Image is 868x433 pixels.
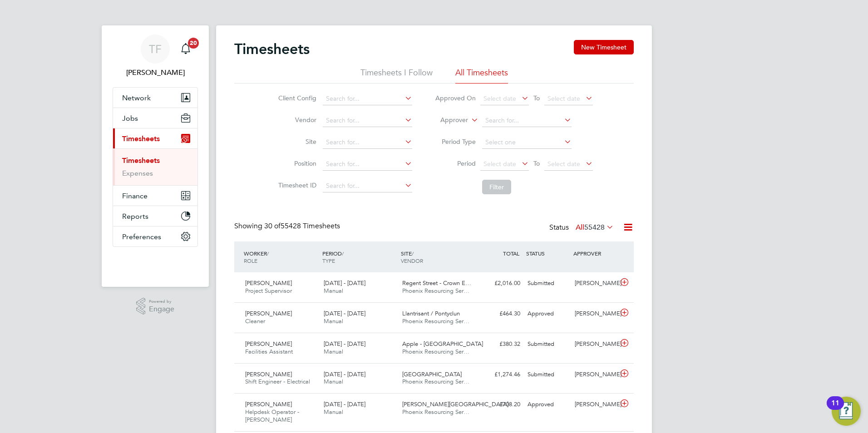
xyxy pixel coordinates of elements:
div: PERIOD [320,245,399,269]
span: [PERSON_NAME] [245,400,292,408]
li: Timesheets I Follow [360,67,433,84]
span: [DATE] - [DATE] [324,370,365,378]
button: Timesheets [113,128,197,148]
div: [PERSON_NAME] [571,276,618,291]
button: Preferences [113,226,197,246]
div: Submitted [524,337,571,352]
div: [PERSON_NAME] [571,397,618,412]
span: VENDOR [401,257,423,264]
button: Filter [482,180,511,194]
span: ROLE [244,257,257,264]
span: Apple - [GEOGRAPHIC_DATA] [402,340,483,348]
label: Period [435,159,476,167]
div: Submitted [524,276,571,291]
span: 55428 [584,223,605,232]
span: Reports [122,212,148,221]
div: £380.32 [477,337,524,352]
input: Search for... [482,114,572,127]
span: TF [149,43,162,55]
span: [PERSON_NAME][GEOGRAPHIC_DATA] [402,400,508,408]
span: Powered by [149,298,174,305]
a: Powered byEngage [136,298,175,315]
input: Search for... [323,136,412,149]
input: Search for... [323,93,412,105]
label: Period Type [435,138,476,146]
label: Site [276,138,316,146]
div: £1,274.46 [477,367,524,382]
div: Approved [524,306,571,321]
input: Select one [482,136,572,149]
span: [DATE] - [DATE] [324,279,365,287]
span: Select date [483,160,516,168]
label: Position [276,159,316,167]
a: TF[PERSON_NAME] [113,34,198,78]
button: Jobs [113,108,197,128]
a: 20 [177,34,195,64]
span: Phoenix Resourcing Ser… [402,378,469,385]
label: Client Config [276,94,316,102]
div: Showing [234,221,342,231]
span: [PERSON_NAME] [245,310,292,317]
span: TYPE [322,257,335,264]
span: Timesheets [122,134,160,143]
span: To [531,92,542,104]
div: 11 [831,403,839,415]
span: Manual [324,348,343,355]
span: [PERSON_NAME] [245,370,292,378]
img: fastbook-logo-retina.png [113,256,198,271]
label: Approved On [435,94,476,102]
span: Phoenix Resourcing Ser… [402,317,469,325]
span: Cleaner [245,317,265,325]
div: [PERSON_NAME] [571,306,618,321]
label: Vendor [276,116,316,124]
span: Project Supervisor [245,287,292,295]
span: Llantrisant / Pontyclun [402,310,460,317]
input: Search for... [323,158,412,171]
button: Finance [113,186,197,206]
div: [PERSON_NAME] [571,337,618,352]
span: Tim Finnegan [113,67,198,78]
span: Finance [122,192,148,200]
span: Manual [324,408,343,416]
span: 55428 Timesheets [264,221,340,231]
span: Manual [324,287,343,295]
span: [PERSON_NAME] [245,340,292,348]
div: [PERSON_NAME] [571,367,618,382]
span: / [342,250,344,257]
nav: Main navigation [102,25,209,287]
a: Timesheets [122,156,160,165]
div: £464.30 [477,306,524,321]
div: Submitted [524,367,571,382]
span: Preferences [122,232,161,241]
input: Search for... [323,114,412,127]
div: Approved [524,397,571,412]
span: 30 of [264,221,281,231]
span: [PERSON_NAME] [245,279,292,287]
span: Phoenix Resourcing Ser… [402,408,469,416]
li: All Timesheets [455,67,508,84]
span: Network [122,93,151,102]
h2: Timesheets [234,40,310,58]
span: Engage [149,305,174,313]
div: APPROVER [571,245,618,261]
span: Shift Engineer - Electrical [245,378,310,385]
span: Select date [547,94,580,103]
span: / [412,250,414,257]
input: Search for... [323,180,412,192]
button: New Timesheet [574,40,634,54]
span: / [267,250,269,257]
span: [DATE] - [DATE] [324,310,365,317]
span: Helpdesk Operator - [PERSON_NAME] [245,408,299,423]
a: Expenses [122,169,153,177]
div: Timesheets [113,148,197,185]
div: £708.20 [477,397,524,412]
span: [GEOGRAPHIC_DATA] [402,370,462,378]
button: Open Resource Center, 11 new notifications [832,397,861,426]
span: Facilities Assistant [245,348,293,355]
span: Manual [324,378,343,385]
label: Timesheet ID [276,181,316,189]
span: Jobs [122,114,138,123]
span: [DATE] - [DATE] [324,400,365,408]
div: Status [549,221,616,234]
span: Phoenix Resourcing Ser… [402,287,469,295]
